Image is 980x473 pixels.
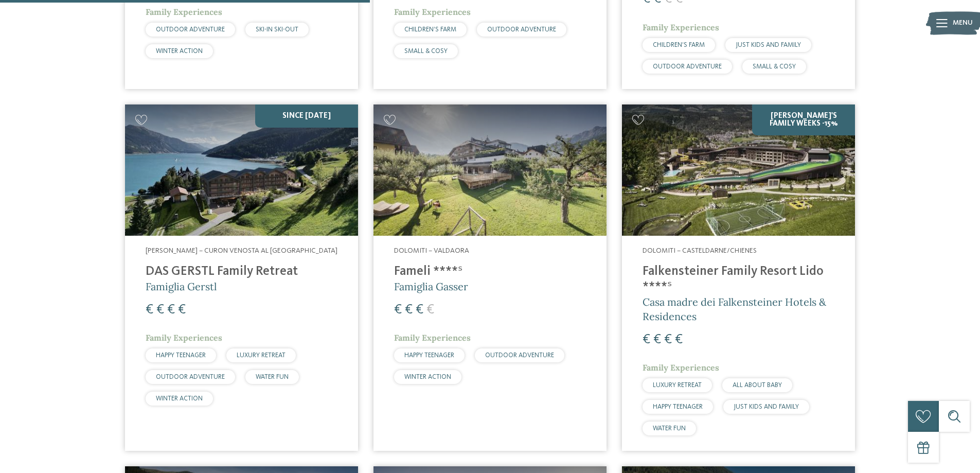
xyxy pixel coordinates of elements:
[394,303,402,317] span: €
[156,303,164,317] span: €
[146,332,222,343] span: Family Experiences
[622,104,855,236] img: Cercate un hotel per famiglie? Qui troverete solo i migliori!
[733,382,782,389] span: ALL ABOUT BABY
[146,7,222,17] span: Family Experiences
[643,333,650,346] span: €
[256,26,298,33] span: SKI-IN SKI-OUT
[156,26,225,33] span: OUTDOOR ADVENTURE
[146,264,337,279] h4: DAS GERSTL Family Retreat
[653,382,702,389] span: LUXURY RETREAT
[405,303,413,317] span: €
[664,333,672,346] span: €
[426,303,434,317] span: €
[394,7,471,17] span: Family Experiences
[416,303,423,317] span: €
[643,295,826,323] span: Casa madre dei Falkensteiner Hotels & Residences
[653,42,705,48] span: CHILDREN’S FARM
[653,425,686,432] span: WATER FUN
[146,303,153,317] span: €
[167,303,175,317] span: €
[643,264,834,295] h4: Falkensteiner Family Resort Lido ****ˢ
[653,404,703,410] span: HAPPY TEENAGER
[653,333,661,346] span: €
[404,48,448,55] span: SMALL & COSY
[156,48,203,55] span: WINTER ACTION
[156,374,225,380] span: OUTDOOR ADVENTURE
[675,333,683,346] span: €
[404,352,454,359] span: HAPPY TEENAGER
[753,63,796,70] span: SMALL & COSY
[485,352,554,359] span: OUTDOOR ADVENTURE
[156,352,206,359] span: HAPPY TEENAGER
[373,104,607,236] img: Cercate un hotel per famiglie? Qui troverete solo i migliori!
[643,247,757,254] span: Dolomiti – Casteldarne/Chienes
[125,104,358,451] a: Cercate un hotel per famiglie? Qui troverete solo i migliori! SINCE [DATE] [PERSON_NAME] – Curon ...
[643,22,719,32] span: Family Experiences
[256,374,289,380] span: WATER FUN
[734,404,799,410] span: JUST KIDS AND FAMILY
[394,332,471,343] span: Family Experiences
[487,26,556,33] span: OUTDOOR ADVENTURE
[736,42,801,48] span: JUST KIDS AND FAMILY
[394,280,468,293] span: Famiglia Gasser
[622,104,855,451] a: Cercate un hotel per famiglie? Qui troverete solo i migliori! [PERSON_NAME]'s Family Weeks -15% D...
[643,362,719,373] span: Family Experiences
[373,104,607,451] a: Cercate un hotel per famiglie? Qui troverete solo i migliori! Dolomiti – Valdaora Fameli ****ˢ Fa...
[404,374,451,380] span: WINTER ACTION
[156,395,203,402] span: WINTER ACTION
[146,280,217,293] span: Famiglia Gerstl
[237,352,286,359] span: LUXURY RETREAT
[146,247,337,254] span: [PERSON_NAME] – Curon Venosta al [GEOGRAPHIC_DATA]
[394,247,469,254] span: Dolomiti – Valdaora
[404,26,456,33] span: CHILDREN’S FARM
[178,303,186,317] span: €
[653,63,722,70] span: OUTDOOR ADVENTURE
[125,104,358,236] img: Cercate un hotel per famiglie? Qui troverete solo i migliori!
